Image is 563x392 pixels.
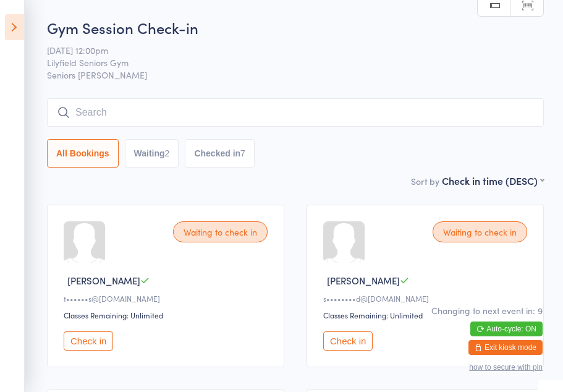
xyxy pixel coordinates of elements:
[47,44,525,56] span: [DATE] 12:00pm
[323,293,531,304] div: s••••••••d@[DOMAIN_NAME]
[64,331,113,351] button: Check in
[468,340,543,355] button: Exit kiosk mode
[442,174,544,187] div: Check in time (DESC)
[125,139,179,168] button: Waiting2
[240,148,245,158] div: 7
[433,221,527,242] div: Waiting to check in
[323,331,373,351] button: Check in
[173,221,268,242] div: Waiting to check in
[469,363,543,372] button: how to secure with pin
[470,322,543,336] button: Auto-cycle: ON
[47,56,525,69] span: Lilyfield Seniors Gym
[64,310,271,320] div: Classes Remaining: Unlimited
[47,17,544,38] h2: Gym Session Check-in
[185,139,255,168] button: Checked in7
[327,274,400,287] span: [PERSON_NAME]
[165,148,170,158] div: 2
[47,69,544,81] span: Seniors [PERSON_NAME]
[47,98,544,127] input: Search
[64,293,271,304] div: t••••••s@[DOMAIN_NAME]
[323,310,531,320] div: Classes Remaining: Unlimited
[411,175,439,187] label: Sort by
[431,304,543,317] div: Changing to next event in: 9
[67,274,140,287] span: [PERSON_NAME]
[47,139,119,168] button: All Bookings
